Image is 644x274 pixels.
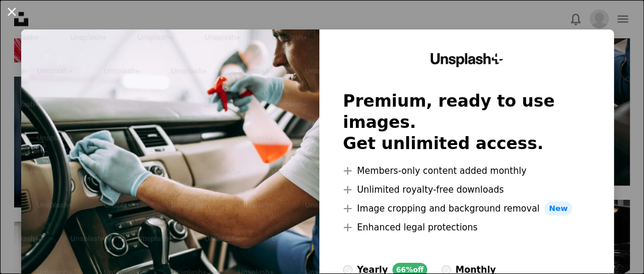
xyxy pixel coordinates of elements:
h2: Premium, ready to use images. Get unlimited access. [343,91,590,154]
li: Unlimited royalty-free downloads [343,183,590,197]
li: Image cropping and background removal [343,202,590,216]
li: Members-only content added monthly [343,164,590,178]
li: Enhanced legal protections [343,220,590,235]
span: New [544,202,573,216]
